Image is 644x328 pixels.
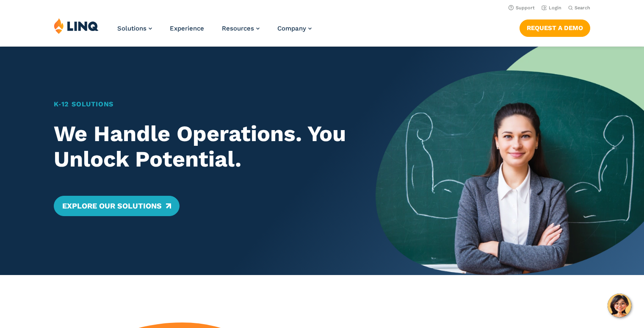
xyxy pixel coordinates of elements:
[520,18,590,36] nav: Button Navigation
[575,5,590,11] span: Search
[117,18,312,46] nav: Primary Navigation
[509,5,535,11] a: Support
[222,25,254,32] span: Resources
[277,25,312,32] a: Company
[277,25,306,32] span: Company
[54,18,99,34] img: LINQ | K‑12 Software
[520,19,590,36] a: Request a Demo
[542,5,561,11] a: Login
[54,99,350,109] h1: K‑12 Solutions
[170,25,204,32] a: Experience
[608,294,631,317] button: Hello, have a question? Let’s chat.
[54,121,350,172] h2: We Handle Operations. You Unlock Potential.
[54,196,180,216] a: Explore Our Solutions
[117,25,152,32] a: Solutions
[376,47,644,275] img: Home Banner
[222,25,260,32] a: Resources
[568,5,590,11] button: Open Search Bar
[117,25,146,32] span: Solutions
